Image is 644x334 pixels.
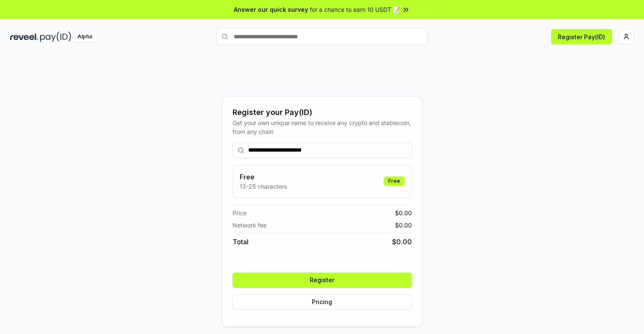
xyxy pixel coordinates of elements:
[233,294,412,310] button: Pricing
[551,29,612,44] button: Register Pay(ID)
[233,118,412,136] div: Get your own unique name to receive any crypto and stablecoin, from any chain
[384,176,405,186] div: Free
[233,221,267,230] span: Network fee
[10,32,38,42] img: reveel_dark
[233,208,246,217] span: Price
[73,32,97,42] div: Alpha
[233,107,412,118] div: Register your Pay(ID)
[233,237,249,247] span: Total
[40,32,71,42] img: pay_id
[233,273,412,288] button: Register
[240,172,287,182] h3: Free
[234,5,308,14] span: Answer our quick survey
[395,208,412,217] span: $ 0.00
[392,237,412,247] span: $ 0.00
[240,182,287,191] p: 13-25 characters
[395,221,412,230] span: $ 0.00
[310,5,400,14] span: for a chance to earn 10 USDT 📝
